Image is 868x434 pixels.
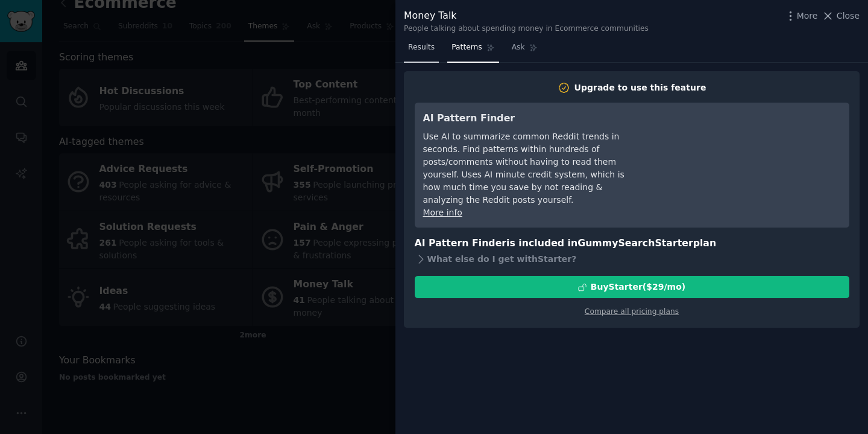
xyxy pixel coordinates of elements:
span: GummySearch Starter [577,237,693,249]
a: Patterns [447,38,498,63]
iframe: YouTube video player [660,111,841,202]
div: Buy Starter ($ 29 /mo ) [591,281,685,293]
span: More [797,10,818,22]
button: Close [822,10,860,22]
a: Results [404,38,439,63]
div: What else do I get with Starter ? [415,251,849,267]
a: Compare all pricing plans [585,307,679,316]
span: Ask [512,42,525,53]
a: More info [423,208,462,217]
div: People talking about spending money in Ecommerce communities [404,24,649,34]
div: Use AI to summarize common Reddit trends in seconds. Find patterns within hundreds of posts/comme... [423,130,643,206]
div: Money Talk [404,8,649,24]
span: Close [837,10,860,22]
h3: AI Pattern Finder is included in plan [415,236,849,251]
a: Ask [508,38,542,63]
button: More [784,10,818,22]
span: Patterns [451,42,482,53]
span: Results [408,42,435,53]
button: BuyStarter($29/mo) [415,276,849,298]
h3: AI Pattern Finder [423,111,643,126]
div: Upgrade to use this feature [574,81,706,94]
